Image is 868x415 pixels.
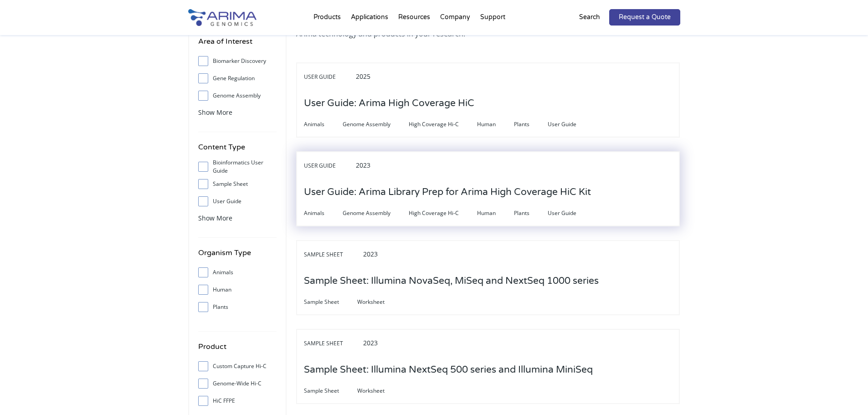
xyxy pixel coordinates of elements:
span: Show More [198,214,232,222]
h3: User Guide: Arima High Coverage HiC [304,89,474,118]
label: Animals [198,266,277,279]
label: HiC FFPE [198,394,277,408]
h3: Sample Sheet: Illumina NextSeq 500 series and Illumina MiniSeq [304,356,593,384]
a: User Guide: Arima Library Prep for Arima High Coverage HiC Kit [304,187,591,197]
span: 2023 [356,161,370,169]
label: Plants [198,300,277,314]
span: Sample Sheet [304,249,361,260]
img: Arima-Genomics-logo [188,9,257,26]
label: Human [198,283,277,297]
span: Animals [304,119,343,130]
span: User Guide [304,72,354,82]
a: Sample Sheet: Illumina NextSeq 500 series and Illumina MiniSeq [304,365,593,375]
span: Show More [198,108,232,117]
span: Human [477,208,514,219]
h4: Area of Interest [198,36,277,54]
span: Sample Sheet [304,338,361,349]
label: Sample Sheet [198,177,277,191]
span: User Guide [548,208,595,219]
span: User Guide [548,119,595,130]
a: User Guide: Arima High Coverage HiC [304,98,474,108]
span: High Coverage Hi-C [409,208,477,219]
span: Genome Assembly [343,208,409,219]
label: Biomarker Discovery [198,54,277,68]
span: Human [477,119,514,130]
label: Genome Assembly [198,89,277,102]
span: Plants [514,208,548,219]
span: User Guide [304,160,354,171]
span: Genome Assembly [343,119,409,130]
span: Plants [514,119,548,130]
h4: Content Type [198,141,277,160]
label: Custom Capture Hi-C [198,359,277,373]
label: Genome-Wide Hi-C [198,377,277,390]
span: 2023 [363,250,378,258]
span: Sample Sheet [304,385,357,396]
span: 2023 [363,338,378,347]
a: Request a Quote [609,9,680,26]
span: Animals [304,208,343,219]
h3: User Guide: Arima Library Prep for Arima High Coverage HiC Kit [304,178,591,206]
label: Bioinformatics User Guide [198,160,277,174]
h4: Product [198,341,277,359]
span: Worksheet [357,297,403,307]
p: Search [579,11,600,23]
h4: Organism Type [198,247,277,266]
a: Sample Sheet: Illumina NovaSeq, MiSeq and NextSeq 1000 series [304,276,599,286]
label: Gene Regulation [198,72,277,85]
label: User Guide [198,195,277,208]
span: 2025 [356,72,370,81]
span: High Coverage Hi-C [409,119,477,130]
h3: Sample Sheet: Illumina NovaSeq, MiSeq and NextSeq 1000 series [304,267,599,295]
span: Sample Sheet [304,297,357,307]
span: Worksheet [357,385,403,396]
